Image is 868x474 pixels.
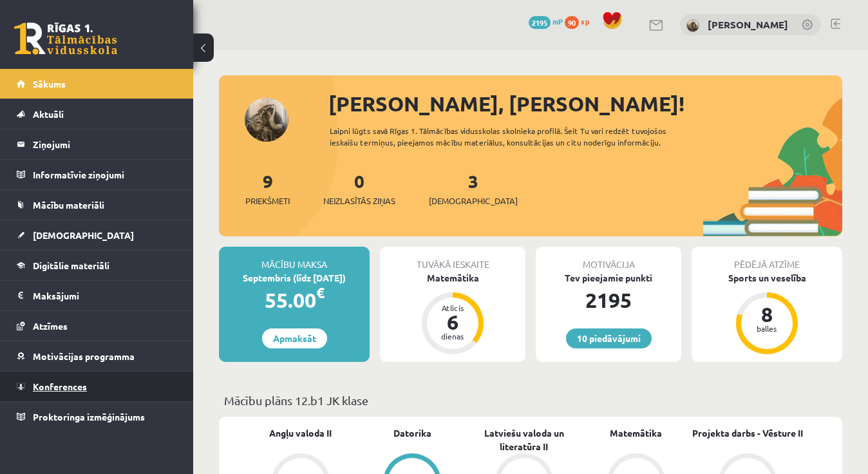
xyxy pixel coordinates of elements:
[748,304,786,325] div: 8
[429,169,518,207] a: 3[DEMOGRAPHIC_DATA]
[565,16,579,29] span: 90
[581,16,589,26] span: xp
[529,16,551,29] span: 2195
[433,332,472,340] div: dienas
[17,251,177,280] a: Digitālie materiāli
[692,271,842,356] a: Sports un veselība 8 balles
[33,281,177,310] legend: Maksājumi
[17,129,177,159] a: Ziņojumi
[269,426,332,440] a: Angļu valoda II
[17,69,177,99] a: Sākums
[692,271,842,285] div: Sports un veselība
[529,16,563,26] a: 2195 mP
[33,260,109,271] span: Digitālie materiāli
[33,129,177,159] legend: Ziņojumi
[17,160,177,189] a: Informatīvie ziņojumi
[393,426,431,440] a: Datorika
[686,19,699,32] img: Linda Burkovska
[429,194,518,207] span: [DEMOGRAPHIC_DATA]
[33,78,66,90] span: Sākums
[224,392,837,409] p: Mācību plāns 12.b1 JK klase
[536,247,681,271] div: Motivācija
[33,350,135,362] span: Motivācijas programma
[33,108,64,120] span: Aktuāli
[17,341,177,371] a: Motivācijas programma
[566,328,652,348] a: 10 piedāvājumi
[33,411,145,422] span: Proktoringa izmēģinājums
[219,247,370,271] div: Mācību maksa
[323,194,395,207] span: Neizlasītās ziņas
[468,426,580,453] a: Latviešu valoda un literatūra II
[433,312,472,332] div: 6
[33,160,177,189] legend: Informatīvie ziņojumi
[380,247,525,271] div: Tuvākā ieskaite
[33,229,134,241] span: [DEMOGRAPHIC_DATA]
[330,125,704,148] div: Laipni lūgts savā Rīgas 1. Tālmācības vidusskolas skolnieka profilā. Šeit Tu vari redzēt tuvojošo...
[14,23,117,55] a: Rīgas 1. Tālmācības vidusskola
[219,271,370,285] div: Septembris (līdz [DATE])
[17,402,177,431] a: Proktoringa izmēģinājums
[552,16,563,26] span: mP
[536,285,681,316] div: 2195
[17,311,177,341] a: Atzīmes
[610,426,662,440] a: Matemātika
[245,169,290,207] a: 9Priekšmeti
[17,372,177,401] a: Konferences
[316,283,325,302] span: €
[219,285,370,316] div: 55.00
[692,247,842,271] div: Pēdējā atzīme
[692,426,803,440] a: Projekta darbs - Vēsture II
[536,271,681,285] div: Tev pieejamie punkti
[433,304,472,312] div: Atlicis
[17,99,177,129] a: Aktuāli
[708,18,788,31] a: [PERSON_NAME]
[245,194,290,207] span: Priekšmeti
[33,320,68,332] span: Atzīmes
[33,199,104,211] span: Mācību materiāli
[748,325,786,332] div: balles
[328,88,842,119] div: [PERSON_NAME], [PERSON_NAME]!
[17,220,177,250] a: [DEMOGRAPHIC_DATA]
[17,190,177,220] a: Mācību materiāli
[17,281,177,310] a: Maksājumi
[262,328,327,348] a: Apmaksāt
[33,381,87,392] span: Konferences
[323,169,395,207] a: 0Neizlasītās ziņas
[380,271,525,356] a: Matemātika Atlicis 6 dienas
[380,271,525,285] div: Matemātika
[565,16,596,26] a: 90 xp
